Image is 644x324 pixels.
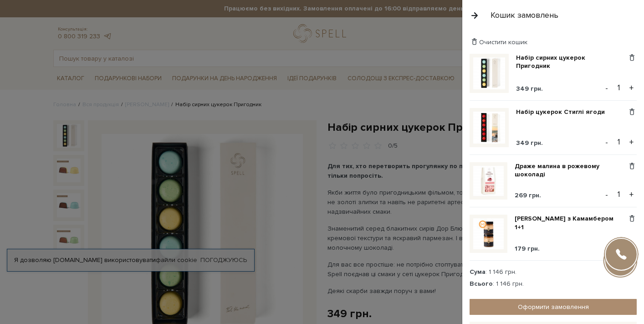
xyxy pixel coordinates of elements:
img: Набір сирних цукерок Пригодник [473,57,505,89]
div: Кошик замовлень [491,10,558,21]
span: 269 грн. [515,191,541,199]
button: - [602,135,611,149]
button: - [602,81,611,95]
a: Оформити замовлення [470,299,637,315]
div: Очистити кошик [470,38,637,46]
span: 179 грн. [515,245,540,252]
div: : 1 146 грн. [470,268,637,276]
button: - [602,188,611,201]
a: Набір сирних цукерок Пригодник [516,54,627,70]
a: Драже малина в рожевому шоколаді [515,162,627,179]
span: 349 грн. [516,85,543,93]
button: - [602,241,611,255]
div: : 1 146 грн. [470,280,637,288]
button: + [626,188,637,201]
a: Набір цукерок Стиглі ягоди [516,108,612,116]
button: + [626,81,637,95]
a: [PERSON_NAME] з Камамбером 1+1 [515,215,627,231]
img: Карамель з Камамбером 1+1 [473,218,504,249]
img: Драже малина в рожевому шоколаді [473,166,504,196]
strong: Сума [470,268,486,276]
img: Набір цукерок Стиглі ягоди [473,112,505,144]
strong: Всього [470,280,493,288]
span: 349 грн. [516,139,543,147]
button: + [626,135,637,149]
